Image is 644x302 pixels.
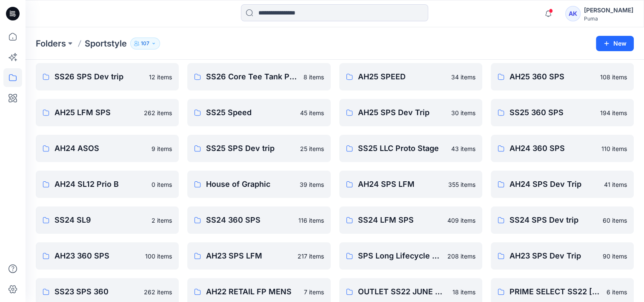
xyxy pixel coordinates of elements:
[339,206,482,234] a: SS24 LFM SPS409 items
[54,250,140,262] p: AH23 360 SPS
[452,287,475,296] p: 18 items
[187,171,330,198] a: House of Graphic39 items
[300,108,324,117] p: 45 items
[144,108,172,117] p: 262 items
[206,71,298,83] p: SS26 Core Tee Tank Pro A
[339,135,482,162] a: SS25 LLC Proto Stage43 items
[584,5,633,15] div: [PERSON_NAME]
[206,214,293,226] p: SS24 360 SPS
[54,286,139,298] p: SS23 SPS 360
[303,73,324,81] p: 8 items
[298,216,324,225] p: 116 items
[152,144,172,153] p: 9 items
[509,250,598,262] p: AH23 SPS Dev Trip
[491,63,634,90] a: AH25 360 SPS108 items
[451,144,475,153] p: 43 items
[491,135,634,162] a: AH24 360 SPS110 items
[187,99,330,126] a: SS25 Speed45 items
[304,287,324,296] p: 7 items
[509,214,598,226] p: SS24 SPS Dev trip
[358,250,442,262] p: SPS Long Lifecycle Color-ups
[509,107,595,119] p: SS25 360 SPS
[36,206,179,234] a: SS24 SL92 items
[596,36,634,51] button: New
[509,142,596,154] p: AH24 360 SPS
[358,286,447,298] p: OUTLET SS22 JUNE WOMEN & MEN
[565,6,581,21] div: AK
[36,242,179,270] a: AH23 360 SPS100 items
[451,73,475,81] p: 34 items
[451,108,475,117] p: 30 items
[130,38,160,49] button: 107
[206,178,294,190] p: House of Graphic
[358,142,446,154] p: SS25 LLC Proto Stage
[603,252,627,261] p: 90 items
[339,242,482,270] a: SPS Long Lifecycle Color-ups208 items
[607,287,627,296] p: 6 items
[509,178,599,190] p: AH24 SPS Dev Trip
[36,38,66,49] a: Folders
[600,73,627,81] p: 108 items
[584,15,633,22] div: Puma
[36,99,179,126] a: AH25 LFM SPS262 items
[54,214,146,226] p: SS24 SL9
[509,71,595,83] p: AH25 360 SPS
[152,216,172,225] p: 2 items
[600,108,627,117] p: 194 items
[339,99,482,126] a: AH25 SPS Dev Trip30 items
[298,252,324,261] p: 217 items
[339,171,482,198] a: AH24 SPS LFM355 items
[491,242,634,270] a: AH23 SPS Dev Trip90 items
[206,250,292,262] p: AH23 SPS LFM
[509,286,601,298] p: PRIME SELECT SS22 [PERSON_NAME]
[36,63,179,90] a: SS26 SPS Dev trip12 items
[206,107,295,119] p: SS25 Speed
[358,214,442,226] p: SS24 LFM SPS
[447,216,475,225] p: 409 items
[206,142,295,154] p: SS25 SPS Dev trip
[54,107,139,119] p: AH25 LFM SPS
[491,206,634,234] a: SS24 SPS Dev trip60 items
[141,39,149,48] p: 107
[603,216,627,225] p: 60 items
[85,38,127,49] p: Sportstyle
[187,206,330,234] a: SS24 360 SPS116 items
[54,142,146,154] p: AH24 ASOS
[300,180,324,189] p: 39 items
[36,171,179,198] a: AH24 SL12 Prio B0 items
[448,180,475,189] p: 355 items
[54,178,146,190] p: AH24 SL12 Prio B
[152,180,172,189] p: 0 items
[300,144,324,153] p: 25 items
[149,73,172,81] p: 12 items
[54,71,144,83] p: SS26 SPS Dev trip
[358,71,446,83] p: AH25 SPEED
[144,287,172,296] p: 262 items
[491,99,634,126] a: SS25 360 SPS194 items
[358,178,443,190] p: AH24 SPS LFM
[187,242,330,270] a: AH23 SPS LFM217 items
[339,63,482,90] a: AH25 SPEED34 items
[601,144,627,153] p: 110 items
[187,135,330,162] a: SS25 SPS Dev trip25 items
[447,252,475,261] p: 208 items
[187,63,330,90] a: SS26 Core Tee Tank Pro A8 items
[206,286,298,298] p: AH22 RETAIL FP MENS
[145,252,172,261] p: 100 items
[491,171,634,198] a: AH24 SPS Dev Trip41 items
[36,135,179,162] a: AH24 ASOS9 items
[358,107,446,119] p: AH25 SPS Dev Trip
[604,180,627,189] p: 41 items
